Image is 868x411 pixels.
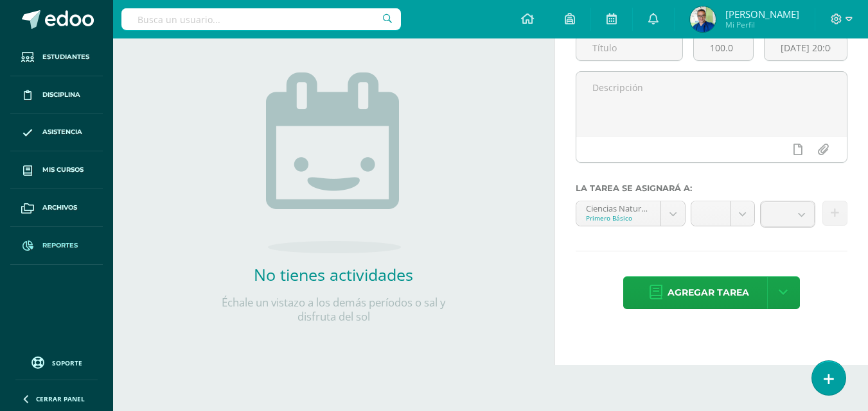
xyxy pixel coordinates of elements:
[52,358,82,367] span: Soporte
[266,72,401,253] img: no_activities.png
[668,277,749,308] span: Agregar tarea
[694,35,753,60] input: Puntos máximos
[15,353,98,371] a: Soporte
[10,189,103,227] a: Archivos
[690,6,716,32] img: a16637801c4a6befc1e140411cafe4ae.png
[10,114,103,152] a: Asistencia
[205,296,462,324] p: Échale un vistazo a los demás períodos o sal y disfruta del sol
[36,394,85,403] span: Cerrar panel
[576,35,682,60] input: Título
[42,52,89,62] span: Estudiantes
[576,201,686,226] a: Ciencias Naturales (Introducción a la Biología) 'A'Primero Básico
[586,214,651,222] div: Primero Básico
[121,8,401,30] input: Busca un usuario...
[42,127,82,137] span: Asistencia
[576,183,847,193] label: La tarea se asignará a:
[42,90,80,100] span: Disciplina
[10,38,103,76] a: Estudiantes
[42,240,78,251] span: Reportes
[42,203,77,213] span: Archivos
[725,8,799,21] span: [PERSON_NAME]
[586,201,651,214] div: Ciencias Naturales (Introducción a la Biología) 'A'
[10,76,103,114] a: Disciplina
[42,165,84,175] span: Mis cursos
[10,227,103,265] a: Reportes
[205,264,462,285] h2: No tienes actividades
[725,19,799,30] span: Mi Perfil
[765,35,847,60] input: Fecha de entrega
[10,151,103,189] a: Mis cursos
